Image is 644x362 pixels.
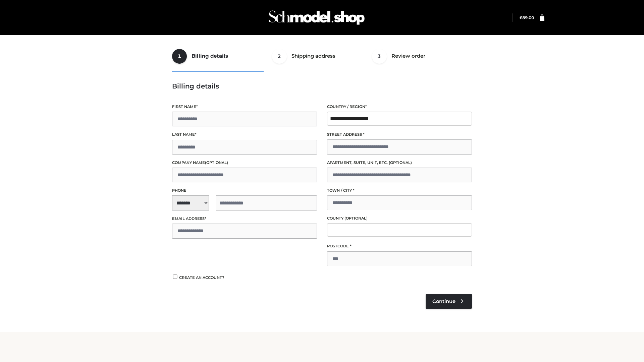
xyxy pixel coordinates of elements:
[327,187,472,194] label: Town / City
[327,215,472,222] label: County
[432,298,455,304] span: Continue
[205,160,228,165] span: (optional)
[172,275,178,279] input: Create an account?
[266,4,367,31] img: Schmodel Admin 964
[520,15,534,20] a: £89.00
[172,131,317,138] label: Last name
[172,160,317,166] label: Company name
[172,187,317,194] label: Phone
[327,243,472,249] label: Postcode
[327,104,472,110] label: Country / Region
[520,15,522,20] span: £
[327,160,472,166] label: Apartment, suite, unit, etc.
[389,160,412,165] span: (optional)
[172,104,317,110] label: First name
[344,216,368,221] span: (optional)
[179,275,224,280] span: Create an account?
[520,15,534,20] bdi: 89.00
[172,82,472,90] h3: Billing details
[327,131,472,138] label: Street address
[172,216,317,222] label: Email address
[426,294,472,309] a: Continue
